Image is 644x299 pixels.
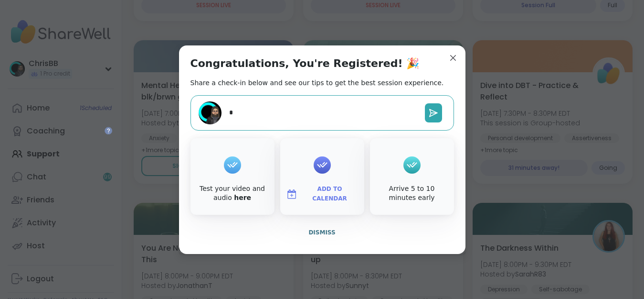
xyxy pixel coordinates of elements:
iframe: Spotlight [105,127,112,134]
img: ShareWell Logomark [286,188,297,200]
button: Dismiss [190,222,454,243]
div: Test your video and audio [192,184,273,203]
h2: Share a check-in below and see our tips to get the best session experience. [190,78,444,88]
div: Arrive 5 to 10 minutes early [372,184,452,203]
img: ChrisBB [199,101,222,124]
a: here [234,194,251,201]
h1: Congratulations, You're Registered! 🎉 [190,57,420,70]
span: Add to Calendar [301,185,359,203]
button: Add to Calendar [282,184,362,204]
span: Dismiss [308,229,335,236]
